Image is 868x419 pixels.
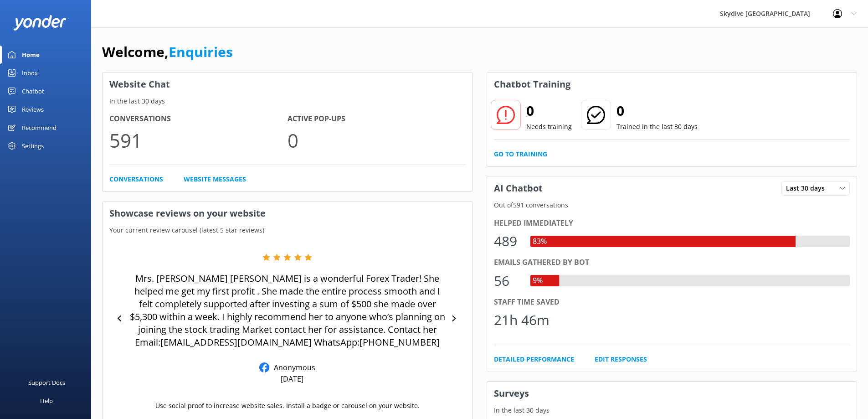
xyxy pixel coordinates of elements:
a: Go to Training [494,149,547,159]
p: In the last 30 days [103,96,473,106]
div: Reviews [22,100,44,119]
p: Use social proof to increase website sales. Install a badge or carousel on your website. [155,401,420,411]
p: Needs training [526,122,572,132]
img: yonder-white-logo.png [14,15,66,30]
img: Facebook Reviews [259,362,269,372]
div: Home [22,46,40,64]
p: Out of 591 conversations [487,200,857,210]
h3: Showcase reviews on your website [103,202,473,225]
h4: Conversations [109,113,288,125]
div: Settings [22,137,44,155]
div: 83% [530,236,549,248]
a: Detailed Performance [494,354,574,364]
div: Inbox [22,64,38,82]
p: [DATE] [281,374,303,384]
a: Conversations [109,174,163,184]
div: 56 [494,270,521,292]
p: 591 [109,125,288,155]
div: Help [40,392,53,410]
p: Anonymous [269,362,315,372]
p: Trained in the last 30 days [616,122,698,132]
a: Website Messages [184,174,246,184]
h3: AI Chatbot [487,176,550,200]
p: Mrs. [PERSON_NAME] [PERSON_NAME] is a wonderful Forex Trader! She helped me get my first profit .... [128,272,447,349]
div: Helped immediately [494,217,850,229]
p: Your current review carousel (latest 5 star reviews) [103,225,473,235]
a: Edit Responses [595,354,647,364]
h3: Surveys [487,382,857,405]
h2: 0 [616,100,698,122]
span: Last 30 days [786,183,830,193]
p: 0 [288,125,466,155]
div: Chatbot [22,82,44,100]
h2: 0 [526,100,572,122]
div: Support Docs [28,373,65,392]
div: 489 [494,230,521,252]
div: Recommend [22,119,56,137]
div: Emails gathered by bot [494,257,850,269]
h3: Website Chat [103,72,473,96]
div: Staff time saved [494,296,850,308]
p: In the last 30 days [487,405,857,415]
h3: Chatbot Training [487,72,577,96]
a: Enquiries [169,42,233,61]
h4: Active Pop-ups [288,113,466,125]
div: 9% [530,275,545,287]
h1: Welcome, [102,41,233,63]
div: 21h 46m [494,309,550,331]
